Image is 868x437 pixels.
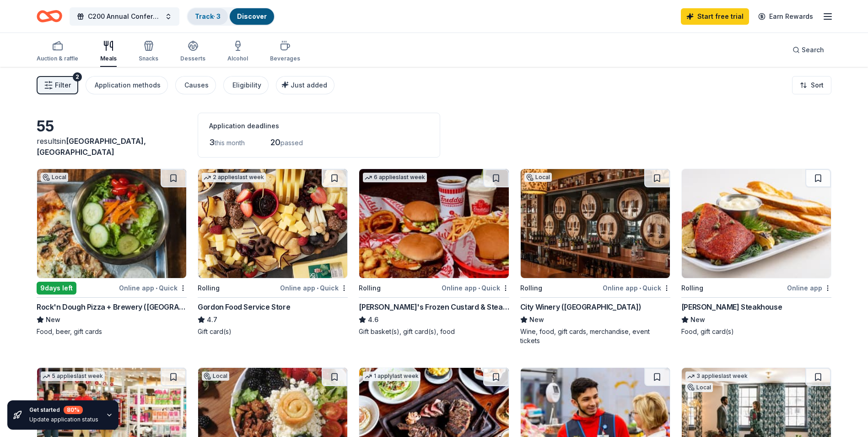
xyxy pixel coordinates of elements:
[291,81,327,89] span: Just added
[88,11,161,22] span: C200 Annual Conference Auction
[520,301,642,312] div: City Winery ([GEOGRAPHIC_DATA])
[359,283,381,294] div: Rolling
[270,137,280,147] span: 20
[270,37,300,67] button: Beverages
[811,80,824,91] span: Sort
[37,137,146,157] span: [GEOGRAPHIC_DATA], [GEOGRAPHIC_DATA]
[64,406,83,414] div: 80 %
[37,76,78,94] button: Filter2
[100,37,117,67] button: Meals
[524,173,552,182] div: Local
[29,416,98,423] div: Update application status
[359,169,509,336] a: Image for Freddy's Frozen Custard & Steakburgers6 applieslast weekRollingOnline app•Quick[PERSON_...
[29,406,98,414] div: Get started
[37,301,187,312] div: Rock'n Dough Pizza + Brewery ([GEOGRAPHIC_DATA])
[520,327,670,345] div: Wine, food, gift cards, merchandise, event tickets
[184,80,209,91] div: Causes
[227,55,248,62] div: Alcohol
[639,284,641,292] span: •
[359,169,508,278] img: Image for Freddy's Frozen Custard & Steakburgers
[37,5,62,27] a: Home
[317,284,318,292] span: •
[690,314,705,325] span: New
[442,282,509,294] div: Online app Quick
[280,282,348,294] div: Online app Quick
[37,137,146,157] span: in
[41,173,68,182] div: Local
[100,55,117,62] div: Meals
[139,55,158,62] div: Snacks
[785,41,831,59] button: Search
[198,301,290,312] div: Gordon Food Service Store
[207,314,217,325] span: 4.7
[363,173,427,182] div: 6 applies last week
[681,283,703,294] div: Rolling
[37,169,186,278] img: Image for Rock'n Dough Pizza + Brewery (Nashville)
[202,173,266,182] div: 2 applies last week
[681,301,782,312] div: [PERSON_NAME] Steakhouse
[363,371,421,381] div: 1 apply last week
[520,169,670,345] a: Image for City Winery (Nashville)LocalRollingOnline app•QuickCity Winery ([GEOGRAPHIC_DATA])NewWi...
[223,76,269,94] button: Eligibility
[681,327,831,336] div: Food, gift card(s)
[198,169,348,336] a: Image for Gordon Food Service Store2 applieslast weekRollingOnline app•QuickGordon Food Service S...
[681,8,749,25] a: Start free trial
[202,371,229,381] div: Local
[175,76,216,94] button: Causes
[198,327,348,336] div: Gift card(s)
[685,383,713,392] div: Local
[55,80,71,91] span: Filter
[209,120,429,131] div: Application deadlines
[37,136,187,158] div: results
[180,55,205,62] div: Desserts
[280,139,303,147] span: passed
[37,282,76,295] div: 9 days left
[37,117,187,136] div: 55
[187,7,275,26] button: Track· 3Discover
[232,80,261,91] div: Eligibility
[792,76,831,94] button: Sort
[603,282,670,294] div: Online app Quick
[359,301,509,312] div: [PERSON_NAME]'s Frozen Custard & Steakburgers
[37,327,187,336] div: Food, beer, gift cards
[787,282,831,294] div: Online app
[198,283,220,294] div: Rolling
[753,8,819,25] a: Earn Rewards
[180,37,205,67] button: Desserts
[37,169,187,336] a: Image for Rock'n Dough Pizza + Brewery (Nashville)Local9days leftOnline app•QuickRock'n Dough Piz...
[227,37,248,67] button: Alcohol
[198,169,347,278] img: Image for Gordon Food Service Store
[209,137,215,147] span: 3
[276,76,334,94] button: Just added
[529,314,544,325] span: New
[195,12,221,20] a: Track· 3
[139,37,158,67] button: Snacks
[156,284,157,292] span: •
[119,282,187,294] div: Online app Quick
[802,44,824,55] span: Search
[86,76,168,94] button: Application methods
[270,55,300,62] div: Beverages
[41,371,105,381] div: 5 applies last week
[37,55,78,62] div: Auction & raffle
[237,12,267,20] a: Discover
[70,7,179,26] button: C200 Annual Conference Auction
[215,139,245,147] span: this month
[682,169,831,278] img: Image for Perry's Steakhouse
[359,327,509,336] div: Gift basket(s), gift card(s), food
[521,169,670,278] img: Image for City Winery (Nashville)
[368,314,378,325] span: 4.6
[73,72,82,82] div: 2
[46,314,60,325] span: New
[37,37,78,67] button: Auction & raffle
[478,284,480,292] span: •
[685,371,749,381] div: 3 applies last week
[681,169,831,336] a: Image for Perry's SteakhouseRollingOnline app[PERSON_NAME] SteakhouseNewFood, gift card(s)
[95,80,161,91] div: Application methods
[520,283,542,294] div: Rolling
